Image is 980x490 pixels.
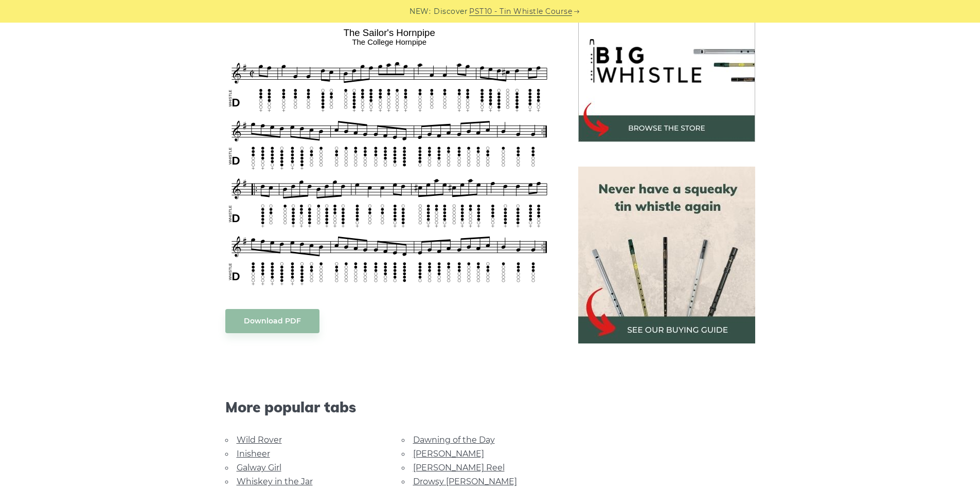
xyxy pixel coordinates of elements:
[469,6,572,17] a: PST10 - Tin Whistle Course
[237,463,281,473] a: Galway Girl
[413,449,484,459] a: [PERSON_NAME]
[237,449,270,459] a: Inisheer
[413,435,495,445] a: Dawning of the Day
[237,435,282,445] a: Wild Rover
[413,477,517,486] a: Drowsy [PERSON_NAME]
[225,309,319,333] a: Download PDF
[225,398,554,416] span: More popular tabs
[434,6,468,17] span: Discover
[237,477,313,486] a: Whiskey in the Jar
[413,463,505,473] a: [PERSON_NAME] Reel
[225,24,554,288] img: The Sailor's Hornpipe Tin Whistle Tabs & Sheet Music
[578,167,755,343] img: tin whistle buying guide
[409,6,431,17] span: NEW:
